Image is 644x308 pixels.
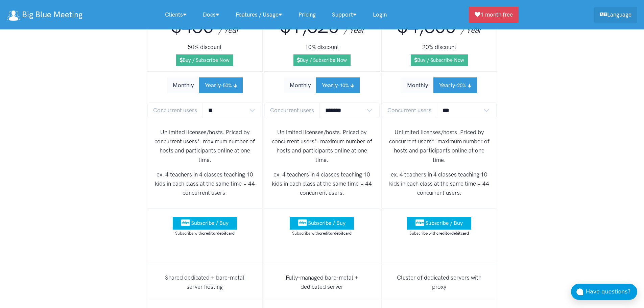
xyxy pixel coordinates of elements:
button: Yearly-50% [199,77,243,93]
small: Subscribe with [292,231,352,236]
button: Monthly [401,77,434,93]
h5: 10% discount [270,43,374,52]
a: Clients [157,7,195,22]
small: Subscribe with [175,231,235,236]
u: credit [319,231,330,236]
a: Features / Usage [228,7,290,22]
li: Cluster of dedicated servers with proxy [381,265,497,300]
strong: or card [436,231,469,236]
a: Buy / Subscribe Now [411,54,468,66]
iframe: PayPal [405,242,473,254]
li: Shared dedicated + bare-metal server hosting [147,265,263,300]
iframe: PayPal [171,242,239,254]
span: Subscribe / Buy [425,220,463,226]
a: Big Blue Meeting [7,7,82,22]
iframe: PayPal [288,242,356,254]
span: Concurrent users [264,102,320,118]
p: ex. 4 teachers in 4 classes teaching 10 kids in each class at the same time = 44 concurrent users. [270,170,374,198]
p: Unlimited licenses/hosts. Priced by concurrent users*: maximum number of hosts and participants o... [153,128,257,165]
small: Subscribe with [409,231,469,236]
span: Concurrent users [147,102,203,118]
strong: or card [202,231,235,236]
small: -20% [455,82,466,89]
div: Subscription Period [167,77,243,93]
a: Pricing [290,7,324,22]
p: Unlimited licenses/hosts. Priced by concurrent users*: maximum number of hosts and participants o... [270,128,374,165]
p: ex. 4 teachers in 4 classes teaching 10 kids in each class at the same time = 44 concurrent users. [153,170,257,198]
button: Monthly [284,77,316,93]
span: Concurrent users [382,102,437,118]
a: Buy / Subscribe Now [293,54,351,66]
u: debit [217,231,226,236]
span: Subscribe / Buy [308,220,345,226]
span: / Year [218,25,239,35]
h5: 50% discount [153,43,257,52]
a: Support [324,7,365,22]
span: / Year [461,25,481,35]
p: Unlimited licenses/hosts. Priced by concurrent users*: maximum number of hosts and participants o... [387,128,492,165]
button: Yearly-10% [316,77,360,93]
span: Subscribe / Buy [191,220,229,226]
p: ex. 4 teachers in 4 classes teaching 10 kids in each class at the same time = 44 concurrent users. [387,170,492,198]
a: Buy / Subscribe Now [176,54,233,66]
small: -50% [221,82,232,89]
div: Subscription Period [284,77,360,93]
a: Login [365,7,395,22]
u: credit [436,231,447,236]
strong: or card [319,231,352,236]
a: 1 month free [469,7,519,23]
div: Have questions? [586,287,637,296]
div: Subscription Period [401,77,477,93]
a: Docs [195,7,228,22]
button: Yearly-20% [433,77,477,93]
u: credit [202,231,213,236]
li: Fully-managed bare-metal + dedicated server [264,265,380,300]
u: debit [451,231,461,236]
small: -10% [338,82,349,89]
h5: 20% discount [387,43,492,52]
button: Have questions? [571,284,637,300]
u: debit [334,231,343,236]
button: Monthly [167,77,199,93]
a: Language [594,7,637,23]
img: logo [7,10,20,21]
span: / Year [344,25,364,35]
